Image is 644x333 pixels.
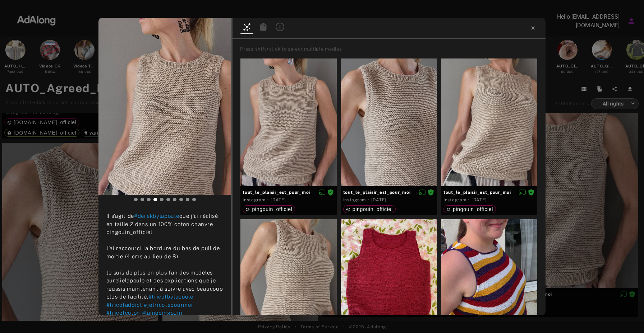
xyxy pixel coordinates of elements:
button: Disable diffusion on this media [317,188,327,196]
span: #jetricotepourmoi [144,302,193,308]
span: tout_le_plaisir_est_pour_moi [443,189,535,196]
div: pingouin_officiel [245,207,292,212]
div: Instagram [443,197,466,203]
img: INS_DOTG1w9An8n_3 [98,18,231,195]
div: pingouin_officiel [446,207,493,212]
button: Disable diffusion on this media [417,188,428,196]
span: Rights agreed [528,189,534,194]
span: #tricotbylapoule [148,294,193,300]
span: que j’ai réalisé en taille 2 dans un 100% coton chanvre pingouin_officiel J’ai raccourci la bordu... [106,213,223,300]
span: #tricotaddict [106,302,142,308]
span: · [267,197,269,203]
span: Rights agreed [428,189,434,194]
span: · [368,197,369,203]
div: Widget de chat [608,299,644,333]
span: Rights agreed [327,189,334,194]
time: 2025-09-07T10:59:33.000Z [471,197,487,202]
time: 2025-09-07T10:59:33.000Z [371,197,386,202]
span: pingouin_officiel [453,206,493,212]
span: pingouin_officiel [353,206,393,212]
span: #derekbylapoule [134,213,179,219]
span: pingouin_officiel [252,206,292,212]
time: 2025-09-07T10:59:33.000Z [271,197,286,202]
button: Disable diffusion on this media [517,188,528,196]
iframe: Chat Widget [608,299,644,333]
span: tout_le_plaisir_est_pour_moi [243,189,334,196]
span: tout_le_plaisir_est_pour_moi [343,189,435,196]
div: Instagram [343,197,366,203]
div: Press shift+click to select multiple medias [240,46,543,53]
div: Instagram [243,197,265,203]
span: · [468,197,470,203]
div: pingouin_officiel [346,207,393,212]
